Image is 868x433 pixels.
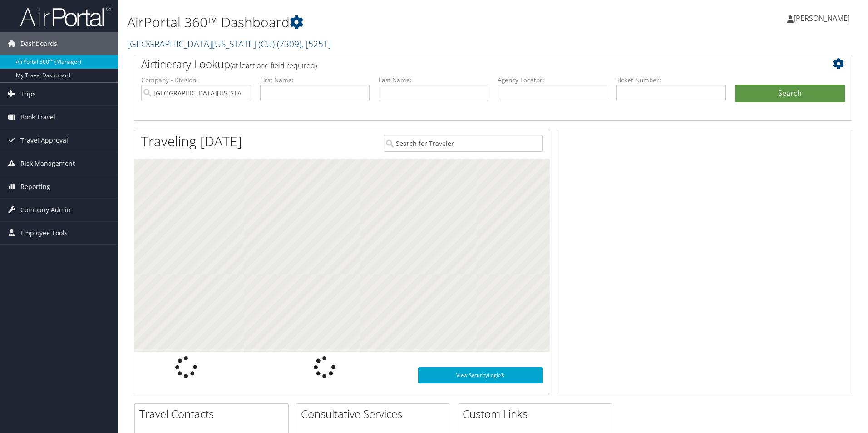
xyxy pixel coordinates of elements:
[498,75,607,85] label: Agency Locator:
[127,38,331,50] a: [GEOGRAPHIC_DATA][US_STATE] (CU)
[616,75,726,85] label: Ticket Number:
[787,5,859,32] a: [PERSON_NAME]
[141,75,251,85] label: Company - Division:
[260,75,370,85] label: First Name:
[20,32,57,55] span: Dashboards
[127,13,615,32] h1: AirPortal 360™ Dashboard
[20,83,36,105] span: Trips
[20,129,68,152] span: Travel Approval
[20,106,55,129] span: Book Travel
[20,175,50,198] span: Reporting
[463,406,612,422] h2: Custom Links
[301,38,331,50] span: , [ 5251 ]
[20,152,75,175] span: Risk Management
[141,56,785,72] h2: Airtinerary Lookup
[20,222,68,244] span: Employee Tools
[139,406,288,422] h2: Travel Contacts
[794,13,850,23] span: [PERSON_NAME]
[277,38,301,50] span: ( 7309 )
[379,75,488,85] label: Last Name:
[301,406,450,422] h2: Consultative Services
[384,135,543,152] input: Search for Traveler
[230,60,317,70] span: (at least one field required)
[418,367,543,383] a: View SecurityLogic®
[735,85,845,103] button: Search
[20,6,111,27] img: airportal-logo.png
[20,199,71,221] span: Company Admin
[141,132,242,151] h1: Traveling [DATE]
